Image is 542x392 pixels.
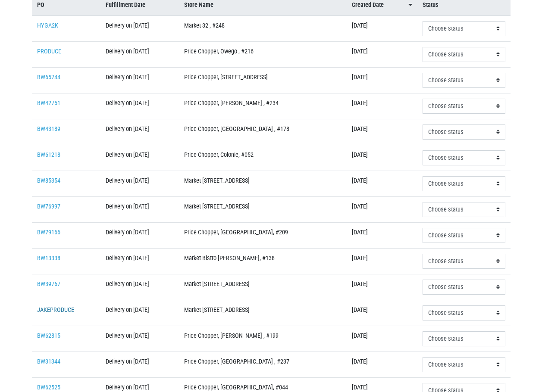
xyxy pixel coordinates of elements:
[37,280,60,288] a: BW39767
[179,67,347,93] td: Price Chopper, [STREET_ADDRESS]
[37,100,60,107] a: BW42751
[37,306,74,314] a: JAKEPRODUCE
[352,0,384,10] span: Created Date
[347,171,417,196] td: [DATE]
[347,352,417,377] td: [DATE]
[179,119,347,145] td: Price Chopper, [GEOGRAPHIC_DATA] , #178
[179,352,347,377] td: Price Chopper, [GEOGRAPHIC_DATA] , #237
[347,16,417,42] td: [DATE]
[100,171,179,196] td: Delivery on [DATE]
[100,222,179,248] td: Delivery on [DATE]
[347,300,417,326] td: [DATE]
[37,203,60,210] a: BW76997
[179,145,347,171] td: Price Chopper, Colonie, #052
[100,326,179,352] td: Delivery on [DATE]
[347,248,417,274] td: [DATE]
[100,196,179,222] td: Delivery on [DATE]
[100,248,179,274] td: Delivery on [DATE]
[100,41,179,67] td: Delivery on [DATE]
[37,177,60,184] a: BW85354
[106,0,174,10] a: Fulfillment Date
[423,0,505,10] a: Status
[100,119,179,145] td: Delivery on [DATE]
[100,274,179,300] td: Delivery on [DATE]
[37,358,60,365] a: BW31344
[179,274,347,300] td: Market [STREET_ADDRESS]
[347,93,417,119] td: [DATE]
[100,16,179,42] td: Delivery on [DATE]
[179,196,347,222] td: Market [STREET_ADDRESS]
[179,16,347,42] td: Market 32 , #248
[37,229,60,236] a: BW79166
[37,0,96,10] a: PO
[352,0,412,10] a: Created Date
[100,67,179,93] td: Delivery on [DATE]
[423,0,439,10] span: Status
[37,48,61,55] a: PRODUCE
[179,41,347,67] td: Price Chopper, Owego , #216
[184,0,341,10] a: Store Name
[100,300,179,326] td: Delivery on [DATE]
[347,145,417,171] td: [DATE]
[347,196,417,222] td: [DATE]
[179,171,347,196] td: Market [STREET_ADDRESS]
[37,74,60,81] a: BW65744
[37,384,60,391] a: BW62525
[179,93,347,119] td: Price Chopper, [PERSON_NAME] , #234
[184,0,213,10] span: Store Name
[347,222,417,248] td: [DATE]
[179,248,347,274] td: Market Bistro [PERSON_NAME], #138
[37,151,60,159] a: BW61218
[347,67,417,93] td: [DATE]
[347,274,417,300] td: [DATE]
[179,222,347,248] td: Price Chopper, [GEOGRAPHIC_DATA], #209
[100,352,179,377] td: Delivery on [DATE]
[37,255,60,262] a: BW13338
[106,0,145,10] span: Fulfillment Date
[179,300,347,326] td: Market [STREET_ADDRESS]
[347,326,417,352] td: [DATE]
[37,0,44,10] span: PO
[37,22,58,29] a: HYGA2K
[37,125,60,133] a: BW43189
[37,332,60,339] a: BW62815
[347,119,417,145] td: [DATE]
[100,93,179,119] td: Delivery on [DATE]
[100,145,179,171] td: Delivery on [DATE]
[179,326,347,352] td: Price Chopper, [PERSON_NAME] , #199
[347,41,417,67] td: [DATE]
